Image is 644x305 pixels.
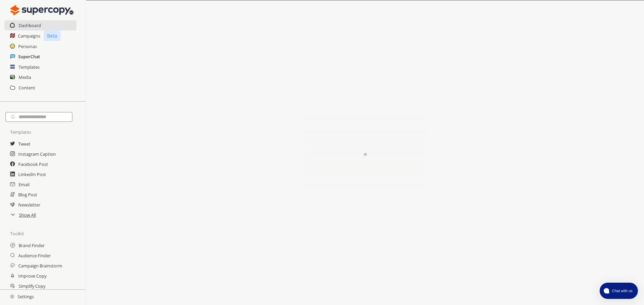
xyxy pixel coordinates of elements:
img: Close [10,295,14,299]
a: Personas [18,41,37,51]
a: Campaigns [18,31,40,41]
a: Instagram Caption [18,149,56,159]
a: Templates [19,62,40,72]
span: Chat with us [609,288,634,293]
a: Simplify Copy [19,281,45,291]
a: Show All [19,210,36,220]
a: LinkedIn Post [18,169,46,179]
p: Beta [44,30,61,41]
img: Close [10,3,73,17]
button: atlas-launcher [600,283,638,299]
a: Email [19,179,29,190]
a: Content [19,83,35,93]
a: Brand Finder [19,240,45,250]
a: Audience Finder [18,250,51,261]
a: Dashboard [19,20,41,30]
a: SuperChat [18,51,40,62]
a: Tweet [18,139,30,149]
a: Blog Post [18,190,37,200]
a: Newsletter [18,200,40,210]
a: Campaign Brainstorm [18,261,62,271]
a: Facebook Post [18,159,48,169]
a: Media [19,72,31,82]
a: Improve Copy [18,271,46,281]
img: Close [291,119,440,187]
